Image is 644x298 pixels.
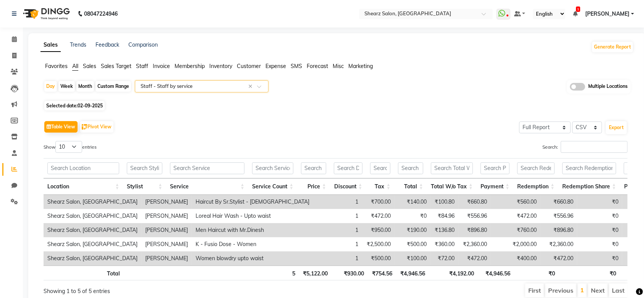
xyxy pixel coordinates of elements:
td: [PERSON_NAME] [141,223,192,237]
td: [PERSON_NAME] [141,237,192,251]
td: ₹0 [395,209,430,223]
td: 1 [313,209,362,223]
input: Search Total W/o Tax [431,162,473,174]
a: Sales [40,38,61,52]
td: Shearz Salon, [GEOGRAPHIC_DATA] [44,209,141,223]
td: 1 [313,237,362,251]
td: ₹760.00 [491,223,540,237]
td: 1 [313,251,362,266]
td: ₹896.80 [458,223,491,237]
input: Search Total [398,162,423,174]
td: ₹472.00 [491,209,540,223]
a: 1 [573,10,578,17]
td: ₹400.00 [491,251,540,266]
span: All [72,63,78,70]
th: Total [44,266,124,280]
td: ₹472.00 [458,251,491,266]
button: Export [606,121,627,134]
td: ₹472.00 [540,251,577,266]
td: 1 [313,223,362,237]
td: ₹500.00 [395,237,430,251]
input: Search Service [170,162,244,174]
img: pivot.png [82,124,87,130]
label: Show entries [44,141,97,153]
td: ₹0 [577,209,622,223]
td: ₹500.00 [362,251,395,266]
th: Payment: activate to sort column ascending [477,178,513,195]
th: Discount: activate to sort column ascending [330,178,366,195]
span: Sales [83,63,96,70]
span: Inventory [209,63,232,70]
span: SMS [291,63,302,70]
td: ₹84.96 [430,209,458,223]
td: ₹140.00 [395,195,430,209]
td: ₹700.00 [362,195,395,209]
td: [PERSON_NAME] [141,251,192,266]
span: Sales Target [101,63,131,70]
td: ₹2,500.00 [362,237,395,251]
td: ₹72.00 [430,251,458,266]
td: ₹2,360.00 [458,237,491,251]
input: Search Price [301,162,326,174]
b: 08047224946 [84,3,118,24]
div: Showing 1 to 5 of 5 entries [44,283,280,295]
input: Search Stylist [127,162,162,174]
span: Membership [175,63,205,70]
div: Day [44,81,57,92]
a: 1 [580,286,584,294]
a: Comparison [128,41,158,48]
td: Shearz Salon, [GEOGRAPHIC_DATA] [44,237,141,251]
td: K - Fusio Dose - Women [192,237,313,251]
span: [PERSON_NAME] [585,10,629,18]
span: Clear all [248,83,255,91]
input: Search Redemption [517,162,555,174]
th: Redemption: activate to sort column ascending [513,178,558,195]
span: Customer [237,63,261,70]
input: Search Discount [334,162,362,174]
span: Invoice [153,63,170,70]
th: Service: activate to sort column ascending [166,178,248,195]
td: Loreal Hair Wash - Upto waist [192,209,313,223]
th: Total W/o Tax: activate to sort column ascending [427,178,477,195]
button: Table View [44,121,78,133]
input: Search Tax [370,162,391,174]
span: 1 [576,6,580,12]
td: Haircut By Sr.Stylist - [DEMOGRAPHIC_DATA] [192,195,313,209]
th: Redemption Share: activate to sort column ascending [558,178,620,195]
label: Search: [542,141,628,153]
button: Generate Report [592,42,633,52]
td: ₹100.00 [395,251,430,266]
th: 5 [250,266,299,280]
td: Men Haircut with Mr.Dinesh [192,223,313,237]
td: ₹556.96 [458,209,491,223]
td: Women blowdry upto waist [192,251,313,266]
td: ₹896.80 [540,223,577,237]
th: Total: activate to sort column ascending [394,178,427,195]
td: ₹560.00 [491,195,540,209]
td: ₹2,000.00 [491,237,540,251]
td: ₹0 [577,223,622,237]
input: Search Redemption Share [562,162,616,174]
span: Selected date: [44,101,105,110]
select: Showentries [55,141,82,153]
input: Search: [561,141,628,153]
th: ₹0 [559,266,620,280]
td: ₹360.00 [430,237,458,251]
th: ₹0 [515,266,559,280]
input: Search Payment [481,162,510,174]
th: Price: activate to sort column ascending [297,178,330,195]
span: Staff [136,63,148,70]
span: Forecast [307,63,328,70]
th: Service Count: activate to sort column ascending [248,178,297,195]
th: Stylist: activate to sort column ascending [123,178,166,195]
td: ₹660.80 [540,195,577,209]
span: 02-09-2025 [78,103,103,109]
span: Marketing [348,63,373,70]
td: ₹100.80 [430,195,458,209]
th: ₹4,946.56 [396,266,429,280]
td: Shearz Salon, [GEOGRAPHIC_DATA] [44,195,141,209]
th: ₹4,946.56 [478,266,514,280]
div: Month [76,81,94,92]
td: [PERSON_NAME] [141,209,192,223]
div: Week [58,81,75,92]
